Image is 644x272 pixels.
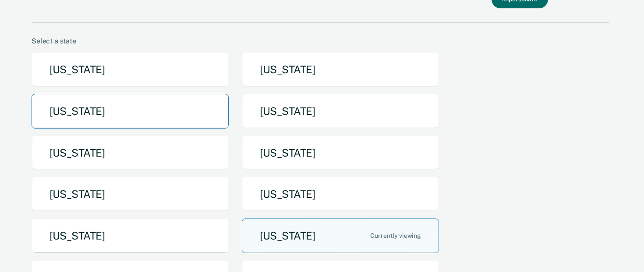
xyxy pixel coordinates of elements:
button: [US_STATE] [32,94,229,129]
button: [US_STATE] [242,52,439,87]
button: [US_STATE] [32,52,229,87]
button: [US_STATE] [242,218,439,253]
button: [US_STATE] [242,177,439,211]
button: [US_STATE] [32,218,229,253]
button: [US_STATE] [242,136,439,170]
button: [US_STATE] [32,136,229,170]
div: Select a state [32,37,609,45]
button: [US_STATE] [242,94,439,129]
button: [US_STATE] [32,177,229,211]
